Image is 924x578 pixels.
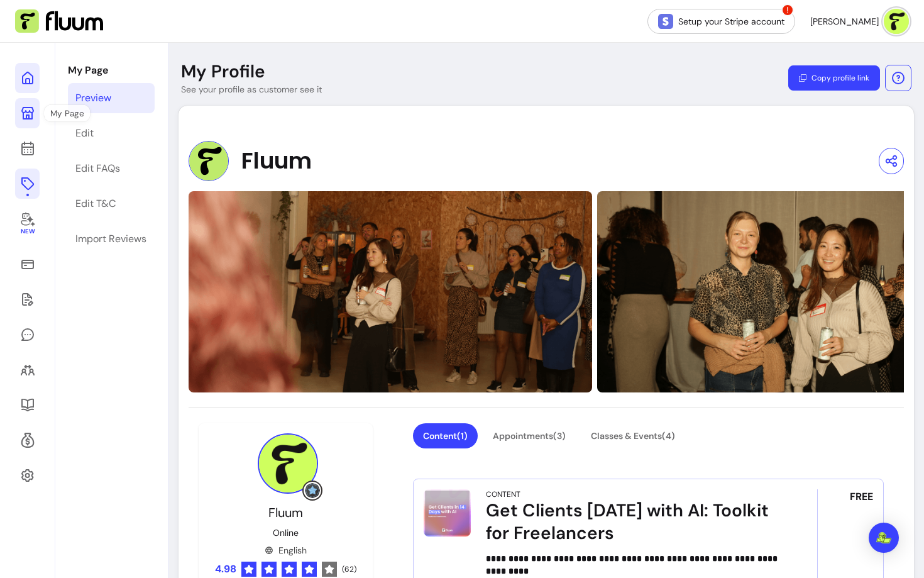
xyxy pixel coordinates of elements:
img: https://d22cr2pskkweo8.cloudfront.net/bebc8608-c9bb-47e6-9180-4ba40991fc76 [189,191,592,392]
img: Provider image [258,433,318,494]
a: My Messages [15,320,40,350]
a: Settings [15,460,40,491]
img: Grow [305,483,320,498]
p: Online [273,526,299,539]
img: Fluum Logo [15,9,103,33]
a: Refer & Earn [15,425,40,455]
div: Edit FAQs [75,161,120,176]
div: Edit T&C [75,196,116,211]
span: ( 62 ) [342,564,356,574]
img: Stripe Icon [658,14,673,29]
button: Copy profile link [788,65,880,91]
img: Get Clients in 14 Days with AI: Toolkit for Freelancers [424,489,471,536]
span: 4.98 [215,562,236,577]
a: Import Reviews [68,224,155,254]
a: New [15,204,40,244]
a: Offerings [15,169,40,199]
img: Provider image [189,141,229,181]
a: Waivers [15,284,40,314]
button: avatar[PERSON_NAME] [810,9,909,34]
button: Classes & Events(4) [581,423,685,448]
a: Edit FAQs [68,153,155,184]
span: [PERSON_NAME] [810,15,879,28]
span: Fluum [268,504,303,521]
div: Preview [75,91,111,106]
p: See your profile as customer see it [181,83,322,96]
a: Edit [68,118,155,148]
a: Home [15,63,40,93]
div: English [265,544,307,557]
a: Edit T&C [68,189,155,219]
p: My Profile [181,60,265,83]
a: Setup your Stripe account [647,9,795,34]
div: My Page [44,104,90,121]
div: Content [486,489,520,499]
div: Import Reviews [75,231,146,247]
div: Open Intercom Messenger [869,523,899,553]
p: My Page [68,63,155,78]
div: Get Clients [DATE] with AI: Toolkit for Freelancers [486,499,783,545]
a: Resources [15,390,40,420]
a: Sales [15,249,40,279]
span: Fluum [241,148,312,174]
span: New [20,228,34,236]
a: My Page [15,98,40,128]
button: Appointments(3) [483,423,576,448]
a: Preview [68,83,155,113]
a: Calendar [15,133,40,164]
button: Content(1) [413,423,478,448]
a: Clients [15,355,40,385]
div: Edit [75,126,94,141]
img: avatar [884,9,909,34]
span: ! [781,4,794,16]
